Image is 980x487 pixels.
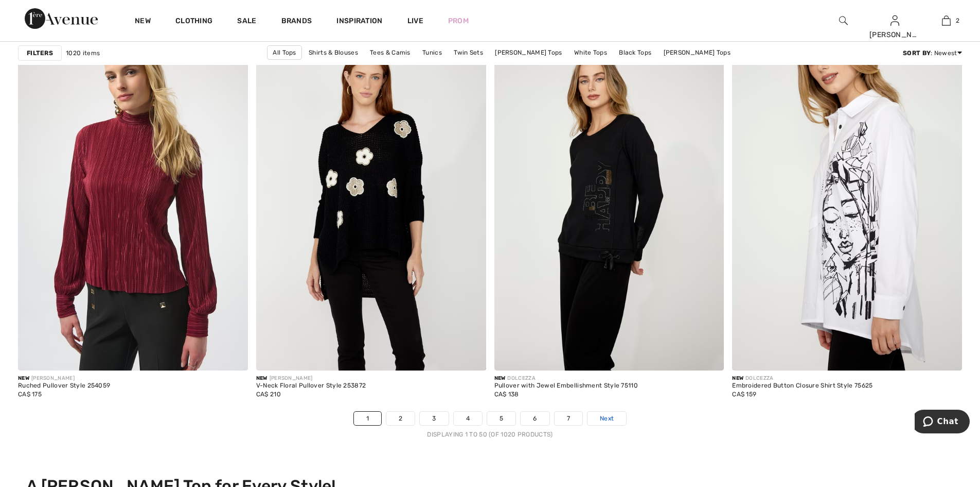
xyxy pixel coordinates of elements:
[365,46,416,59] a: Tees & Camis
[256,382,366,390] div: V-Neck Floral Pullover Style 253872
[956,16,959,25] span: 2
[256,375,268,381] span: New
[18,375,29,381] span: New
[732,375,743,381] span: New
[587,412,626,425] a: Next
[237,16,256,27] a: Sale
[175,16,212,27] a: Clothing
[25,8,98,29] img: 1ère Avenue
[18,375,110,382] div: [PERSON_NAME]
[135,16,151,27] a: New
[420,412,448,425] a: 3
[521,412,549,425] a: 6
[448,15,469,26] a: Prom
[281,16,312,27] a: Brands
[569,46,612,59] a: White Tops
[494,25,724,371] img: Pullover with Jewel Embellishment Style 75110. As sample
[386,412,415,425] a: 2
[336,16,382,27] span: Inspiration
[256,25,486,371] img: V-Neck Floral Pullover Style 253872. Black
[915,410,970,435] iframe: Opens a widget where you can chat to one of our agents
[869,29,920,40] div: [PERSON_NAME]
[18,25,248,371] img: Ruched Pullover Style 254059. Burgundy
[304,46,363,59] a: Shirts & Blouses
[18,411,962,439] nav: Page navigation
[839,14,848,27] img: search the website
[600,414,614,423] span: Next
[407,15,423,26] a: Live
[494,382,638,390] div: Pullover with Jewel Embellishment Style 75110
[490,46,567,59] a: [PERSON_NAME] Tops
[18,382,110,390] div: Ruched Pullover Style 254059
[890,14,899,27] img: My Info
[903,48,962,58] div: : Newest
[658,46,736,59] a: [PERSON_NAME] Tops
[354,412,381,425] a: 1
[417,46,447,59] a: Tunics
[890,15,899,25] a: Sign In
[494,375,638,382] div: DOLCEZZA
[18,430,962,439] div: Displaying 1 to 50 (of 1020 products)
[942,14,951,27] img: My Bag
[732,375,872,382] div: DOLCEZZA
[732,391,756,398] span: CA$ 159
[449,46,488,59] a: Twin Sets
[267,45,301,60] a: All Tops
[487,412,515,425] a: 5
[256,391,281,398] span: CA$ 210
[921,14,971,27] a: 2
[18,391,42,398] span: CA$ 175
[732,382,872,390] div: Embroidered Button Closure Shirt Style 75625
[494,375,506,381] span: New
[494,391,519,398] span: CA$ 138
[454,412,482,425] a: 4
[732,25,962,371] img: Embroidered Button Closure Shirt Style 75625. As sample
[27,48,53,58] strong: Filters
[256,375,366,382] div: [PERSON_NAME]
[66,48,100,58] span: 1020 items
[614,46,656,59] a: Black Tops
[555,412,582,425] a: 7
[903,49,931,57] strong: Sort By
